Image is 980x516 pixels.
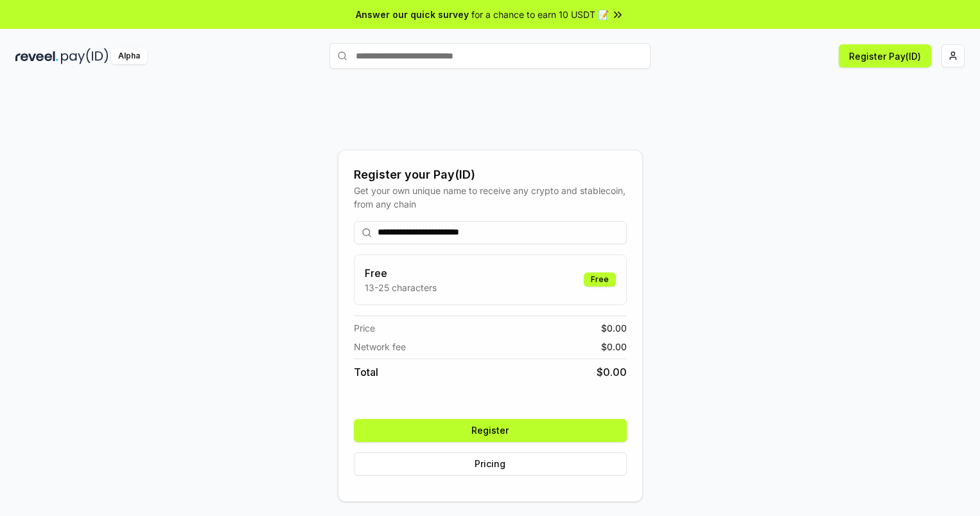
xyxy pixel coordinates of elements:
[61,48,109,64] img: pay_id
[601,321,627,335] span: $ 0.00
[354,364,378,380] span: Total
[354,166,627,184] div: Register your Pay(ID)
[839,44,931,67] button: Register Pay(ID)
[354,419,627,442] button: Register
[356,8,469,21] span: Answer our quick survey
[111,48,147,64] div: Alpha
[471,8,609,21] span: for a chance to earn 10 USDT 📝
[365,265,437,281] h3: Free
[354,321,375,335] span: Price
[584,272,616,287] div: Free
[354,452,627,476] button: Pricing
[354,340,406,353] span: Network fee
[354,184,627,211] div: Get your own unique name to receive any crypto and stablecoin, from any chain
[15,48,58,64] img: reveel_dark
[597,364,627,380] span: $ 0.00
[365,281,437,294] p: 13-25 characters
[601,340,627,353] span: $ 0.00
